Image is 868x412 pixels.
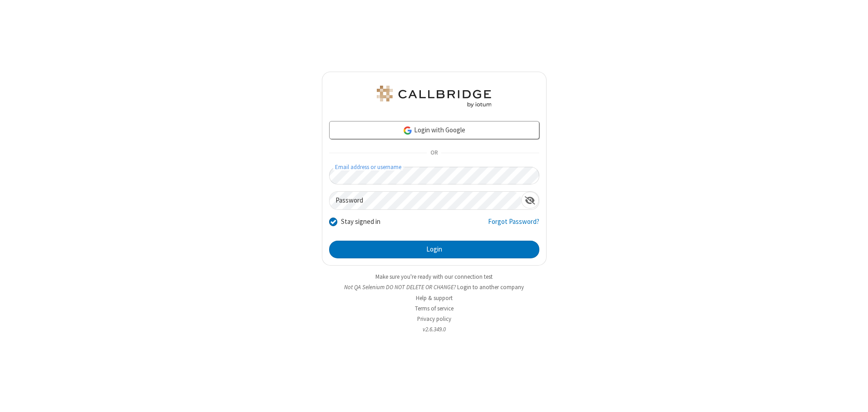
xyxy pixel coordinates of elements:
a: Help & support [416,294,453,302]
label: Stay signed in [341,217,380,227]
input: Password [330,192,521,209]
img: google-icon.png [403,126,413,136]
span: OR [427,147,441,160]
button: Login [329,241,539,259]
a: Privacy policy [417,315,451,323]
a: Terms of service [415,305,454,312]
a: Login with Google [329,121,539,139]
li: Not QA Selenium DO NOT DELETE OR CHANGE? [322,283,547,291]
input: Email address or username [329,167,539,184]
button: Login to another company [457,283,524,291]
div: Show password [521,192,539,208]
li: v2.6.349.0 [322,325,547,334]
a: Make sure you're ready with our connection test [375,273,493,281]
img: QA Selenium DO NOT DELETE OR CHANGE [375,86,493,107]
a: Forgot Password? [488,217,539,234]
